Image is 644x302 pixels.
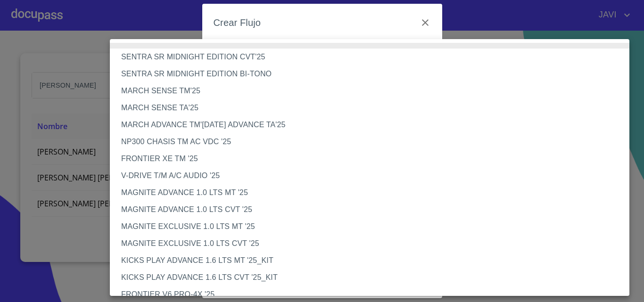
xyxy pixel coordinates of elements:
[110,116,636,133] li: MARCH ADVANCE TM'[DATE] ADVANCE TA'25
[110,218,636,235] li: MAGNITE EXCLUSIVE 1.0 LTS MT '25
[110,201,636,218] li: MAGNITE ADVANCE 1.0 LTS CVT '25
[110,269,636,286] li: KICKS PLAY ADVANCE 1.6 LTS CVT '25_KIT
[110,99,636,116] li: MARCH SENSE TA'25
[110,133,636,150] li: NP300 CHASIS TM AC VDC '25
[110,235,636,252] li: MAGNITE EXCLUSIVE 1.0 LTS CVT '25
[110,49,636,65] li: SENTRA SR MIDNIGHT EDITION CVT'25
[110,184,636,201] li: MAGNITE ADVANCE 1.0 LTS MT '25
[110,82,636,99] li: MARCH SENSE TM'25
[110,252,636,269] li: KICKS PLAY ADVANCE 1.6 LTS MT '25_KIT
[110,65,636,82] li: SENTRA SR MIDNIGHT EDITION BI-TONO
[110,150,636,167] li: FRONTIER XE TM '25
[110,167,636,184] li: V-DRIVE T/M A/C AUDIO '25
